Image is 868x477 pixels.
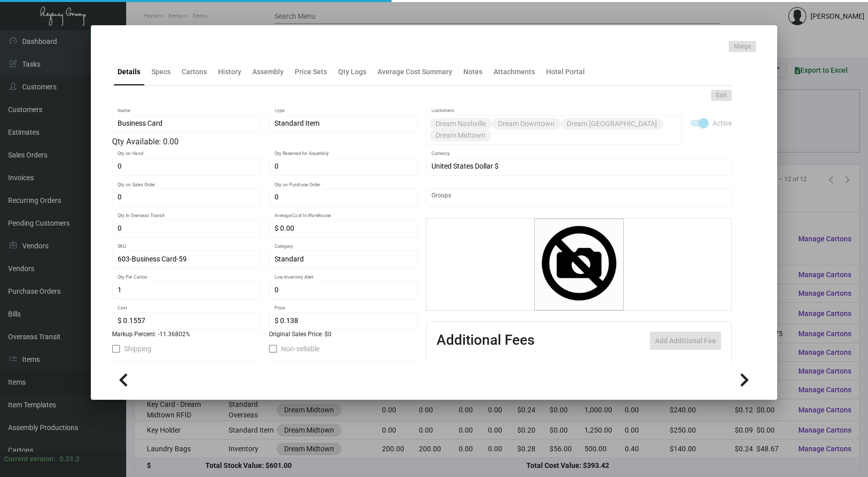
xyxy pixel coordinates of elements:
span: Shipping [124,343,151,355]
mat-chip: Dream Downtown [492,118,561,130]
button: Add Additional Fee [650,332,721,350]
div: Details [118,67,140,77]
div: Specs [151,67,171,77]
span: Edit [716,91,727,100]
div: Hotel Portal [546,67,585,77]
input: Add new.. [494,132,677,140]
input: Add new.. [431,194,727,202]
div: Price Sets [295,67,327,77]
div: 0.51.2 [60,454,80,464]
mat-chip: Dream [GEOGRAPHIC_DATA] [561,118,663,130]
div: Attachments [494,67,535,77]
div: History [218,67,241,77]
span: Add Additional Fee [655,337,716,345]
div: Average Cost Summary [377,67,452,77]
h2: Additional Fees [437,332,534,350]
div: Qty Logs [338,67,366,77]
span: Non-sellable [281,343,319,355]
span: Merge [734,42,751,51]
mat-chip: Dream Midtown [429,130,492,141]
div: Qty Available: 0.00 [112,136,418,148]
div: Current version: [4,454,56,464]
div: Assembly [252,67,284,77]
button: Merge [729,41,756,52]
mat-chip: Dream Nashville [429,118,492,130]
span: Active [713,117,732,129]
button: Edit [711,90,732,101]
div: Notes [463,67,482,77]
div: Cartons [182,67,207,77]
